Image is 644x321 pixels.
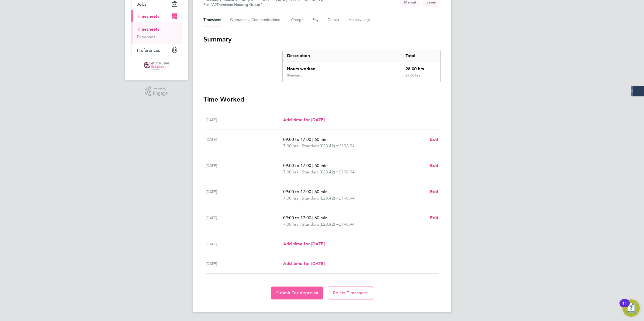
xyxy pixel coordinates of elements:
span: 7.00 hrs [283,222,299,227]
span: 09:00 to 17:00 [283,215,311,220]
a: Powered byEngage [145,86,168,97]
div: [DATE] [206,117,283,123]
span: 09:00 to 17:00 [283,189,311,194]
div: Hours worked [283,61,401,73]
span: Submit For Approval [276,290,318,296]
a: Edit [430,215,438,221]
span: (£28.42) = [320,196,339,201]
span: Engage [153,91,168,96]
button: Timesheets [131,10,182,22]
span: Powered by [153,86,168,91]
span: (£28.42) = [320,143,339,148]
span: Add time for [DATE] [283,117,325,122]
span: | [312,163,313,168]
a: Expenses [137,34,155,39]
span: £198.94 [339,169,355,175]
button: Reject Timesheet [328,287,373,299]
span: (£28.42) = [320,169,339,175]
h3: Summary [203,35,441,44]
span: 7.00 hrs [283,143,299,148]
span: 09:00 to 17:00 [283,163,311,168]
div: [DATE] [206,162,283,175]
span: Reject Timesheet [333,290,368,296]
span: £198.94 [339,196,355,201]
span: Add time for [DATE] [283,241,325,246]
div: 28.00 hrs [401,61,440,73]
h3: Time Worked [203,95,441,104]
span: Preferences [137,48,160,53]
div: Summary [282,50,441,82]
button: Submit For Approval [271,287,323,299]
span: Standard [302,221,320,228]
span: Jobs [137,2,146,7]
button: Preferences [131,44,182,56]
span: 7.00 hrs [283,169,299,175]
span: £198.94 [339,222,355,227]
div: [DATE] [206,215,283,228]
a: Add time for [DATE] [283,241,325,247]
span: | [312,215,313,220]
span: Standard [302,195,320,201]
div: For "A2Dominion Housing Group" [203,2,325,7]
span: Standard [302,143,320,149]
span: 60 min [314,137,328,142]
a: Timesheets [137,27,159,32]
span: 7.00 hrs [283,196,299,201]
a: Add time for [DATE] [283,117,325,123]
span: | [300,222,301,227]
span: | [300,196,301,201]
span: 60 min [314,189,328,194]
div: [DATE] [206,260,283,267]
span: (£28.42) = [320,222,339,227]
span: 60 min [314,163,328,168]
img: servicecare-logo-retina.png [144,62,169,70]
span: £198.94 [339,143,355,148]
span: | [300,169,301,175]
div: Description [283,50,401,61]
span: Timesheets [137,14,159,19]
button: Pay [313,13,319,26]
span: 60 min [314,215,328,220]
span: Standard [302,169,320,175]
div: Timesheets [131,22,182,44]
span: Add time for [DATE] [283,261,325,266]
div: Standard [287,73,302,78]
span: | [300,143,301,148]
div: Total [401,50,440,61]
span: Edit [430,189,438,194]
span: | [312,137,313,142]
span: Edit [430,137,438,142]
button: Operational Communications [230,13,282,26]
a: Go to home page [131,62,182,70]
button: Activity Logs [349,13,371,26]
div: 11 [622,303,627,310]
span: Edit [430,163,438,168]
section: Timesheet [203,35,441,299]
div: [DATE] [206,136,283,149]
div: 28.00 hrs [401,73,440,82]
button: Open Resource Center, 11 new notifications [622,299,640,317]
a: Edit [430,162,438,169]
span: Edit [430,215,438,220]
a: Edit [430,136,438,143]
div: [DATE] [206,241,283,247]
a: Add time for [DATE] [283,260,325,267]
button: Charge [291,13,304,26]
span: 09:00 to 17:00 [283,137,311,142]
button: Details [328,13,340,26]
a: Edit [430,189,438,195]
div: [DATE] [206,189,283,201]
button: Timesheet [203,13,221,26]
span: | [312,189,313,194]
